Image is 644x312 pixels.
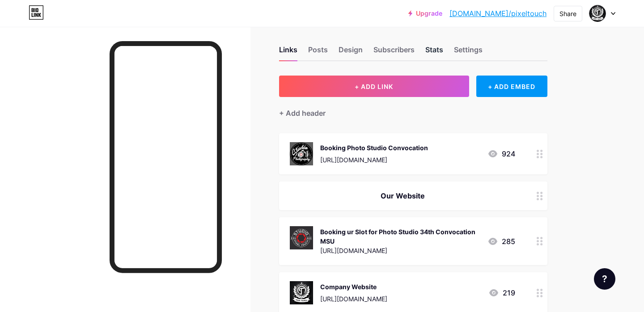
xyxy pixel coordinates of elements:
div: Subscribers [373,44,415,60]
div: Stats [425,44,443,60]
div: Our Website [290,190,515,201]
div: [URL][DOMAIN_NAME] [320,246,480,255]
a: [DOMAIN_NAME]/pixeltouch [449,8,547,19]
div: Settings [454,44,483,60]
img: PIXEL TOUCH MANAGEMENT [589,5,606,22]
img: Company Website [290,281,313,304]
div: + Add header [279,108,326,118]
div: Links [279,44,297,60]
div: Booking ur Slot for Photo Studio 34th Convocation MSU [320,227,480,246]
div: Booking Photo Studio Convocation [320,143,428,152]
div: [URL][DOMAIN_NAME] [320,294,387,304]
div: [URL][DOMAIN_NAME] [320,155,428,164]
span: + ADD LINK [355,83,393,90]
div: Design [339,44,363,60]
a: Upgrade [408,10,442,17]
button: + ADD LINK [279,76,469,97]
div: Share [559,9,576,18]
div: 924 [487,148,515,159]
div: 219 [488,287,515,298]
div: 285 [487,236,515,247]
img: Booking ur Slot for Photo Studio 34th Convocation MSU [290,226,313,249]
div: + ADD EMBED [476,76,547,97]
div: Company Website [320,282,387,291]
img: Booking Photo Studio Convocation [290,142,313,165]
div: Posts [308,44,328,60]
